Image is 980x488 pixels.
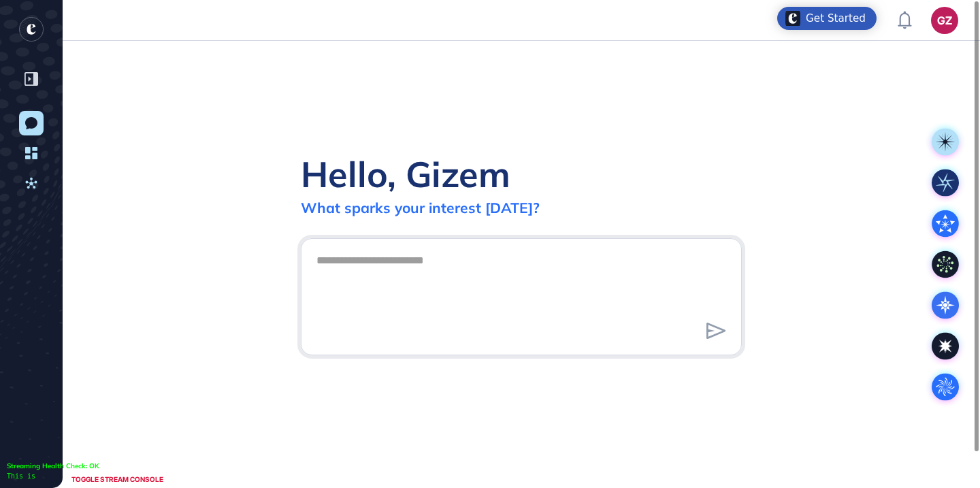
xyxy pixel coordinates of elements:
[777,7,877,30] div: Open Get Started checklist
[301,199,540,216] div: What sparks your interest [DATE]?
[301,152,510,196] div: Hello, Gizem
[785,11,800,26] img: launcher-image-alternative-text
[931,7,958,34] button: GZ
[806,12,866,25] div: Get Started
[19,17,44,42] div: entrapeer-logo
[68,471,167,488] div: TOGGLE STREAM CONSOLE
